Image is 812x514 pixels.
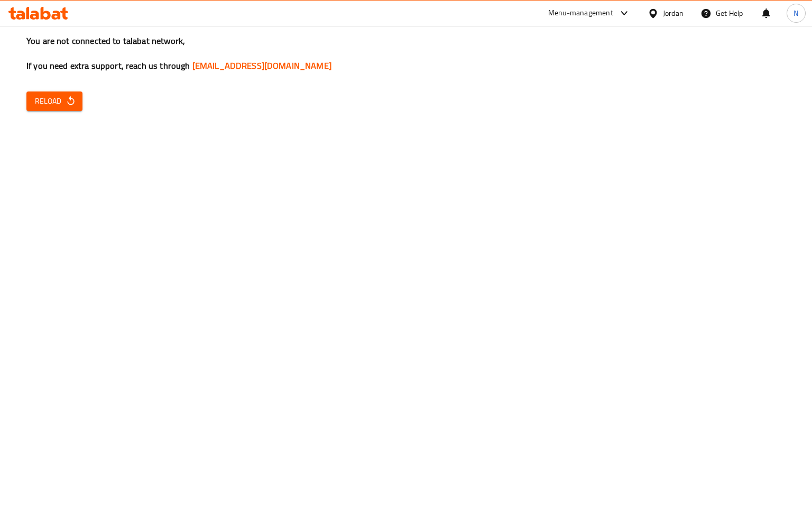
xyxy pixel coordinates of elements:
h3: You are not connected to talabat network, If you need extra support, reach us through [26,35,786,72]
a: [EMAIL_ADDRESS][DOMAIN_NAME] [192,58,331,74]
span: N [793,7,798,19]
button: Reload [26,91,82,111]
div: Jordan [663,7,684,19]
span: Reload [35,95,74,108]
div: Menu-management [548,7,613,20]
